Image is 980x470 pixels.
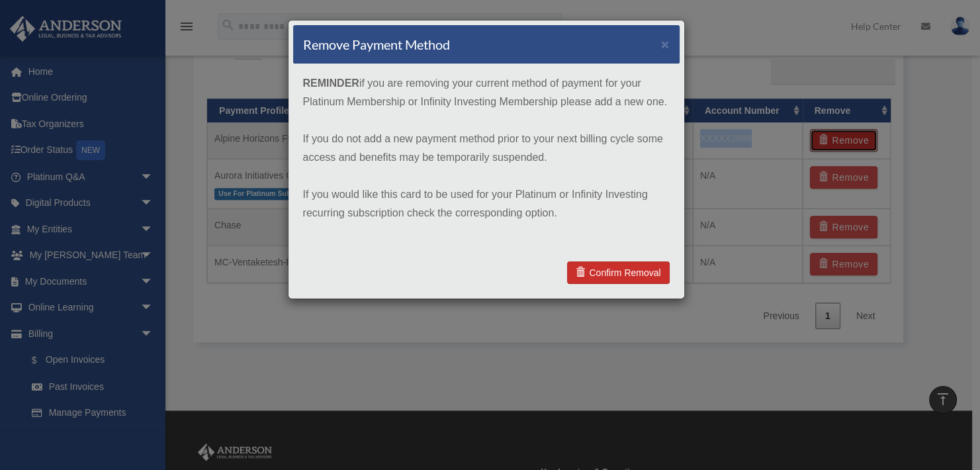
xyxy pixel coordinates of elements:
[293,64,680,251] div: if you are removing your current method of payment for your Platinum Membership or Infinity Inves...
[661,37,670,51] button: ×
[303,77,359,89] strong: REMINDER
[567,261,669,284] a: Confirm Removal
[303,35,450,54] h4: Remove Payment Method
[303,130,670,167] p: If you do not add a new payment method prior to your next billing cycle some access and benefits ...
[303,185,670,222] p: If you would like this card to be used for your Platinum or Infinity Investing recurring subscrip...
